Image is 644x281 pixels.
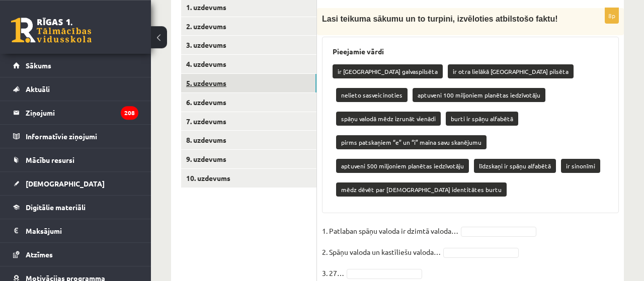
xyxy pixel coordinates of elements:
legend: Maksājumi [26,219,138,242]
p: aptuveni 100 miljoniem planētas iedzīvotāju [413,88,545,102]
p: ir otra lielākā [GEOGRAPHIC_DATA] pilsēta [448,64,574,78]
a: Atzīmes [13,243,138,266]
a: Maksājumi [13,219,138,242]
p: ir [GEOGRAPHIC_DATA] galvaspilsēta [333,64,443,78]
a: Digitālie materiāli [13,196,138,219]
i: 208 [121,106,138,120]
a: 4. uzdevums [181,55,316,73]
p: līdzskaņi ir spāņu alfabētā [474,159,556,173]
a: 3. uzdevums [181,36,316,54]
p: ir sinonīmi [561,159,600,173]
a: 5. uzdevums [181,74,316,92]
a: Ziņojumi208 [13,101,138,124]
a: 10. uzdevums [181,169,316,188]
p: aptuveni 500 miljoniem planētas iedzīvotāju [336,159,469,173]
legend: Informatīvie ziņojumi [26,125,138,148]
span: [DEMOGRAPHIC_DATA] [26,179,105,188]
p: 8p [605,8,619,24]
a: Sākums [13,54,138,77]
a: Aktuāli [13,77,138,101]
a: Informatīvie ziņojumi [13,125,138,148]
p: 2. Spāņu valoda un kastīliešu valoda… [322,244,441,259]
p: burti ir spāņu alfabētā [446,112,518,126]
h3: Pieejamie vārdi [333,47,608,56]
p: mēdz dēvēt par [DEMOGRAPHIC_DATA] identitātes burtu [336,182,507,197]
span: Aktuāli [26,84,50,93]
p: spāņu valodā mēdz izrunāt vienādi [336,112,441,126]
p: 1. Patlaban spāņu valoda ir dzimtā valoda… [322,223,458,238]
a: 6. uzdevums [181,93,316,112]
p: 3. 27… [322,265,344,280]
span: Sākums [26,61,51,70]
span: Lasi teikuma sākumu un to turpini, izvēloties atbilstošo faktu! [322,15,558,23]
span: Mācību resursi [26,155,74,164]
a: 9. uzdevums [181,150,316,168]
p: nelieto sasveicinoties [336,88,408,102]
legend: Ziņojumi [26,101,138,124]
a: 8. uzdevums [181,131,316,149]
span: Digitālie materiāli [26,203,86,212]
p: pirms patskaņiem “e” un “i” maina savu skanējumu [336,135,487,149]
a: 7. uzdevums [181,112,316,131]
a: Mācību resursi [13,148,138,171]
a: 2. uzdevums [181,17,316,36]
a: Rīgas 1. Tālmācības vidusskola [11,18,92,43]
span: Atzīmes [26,250,53,259]
a: [DEMOGRAPHIC_DATA] [13,172,138,195]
